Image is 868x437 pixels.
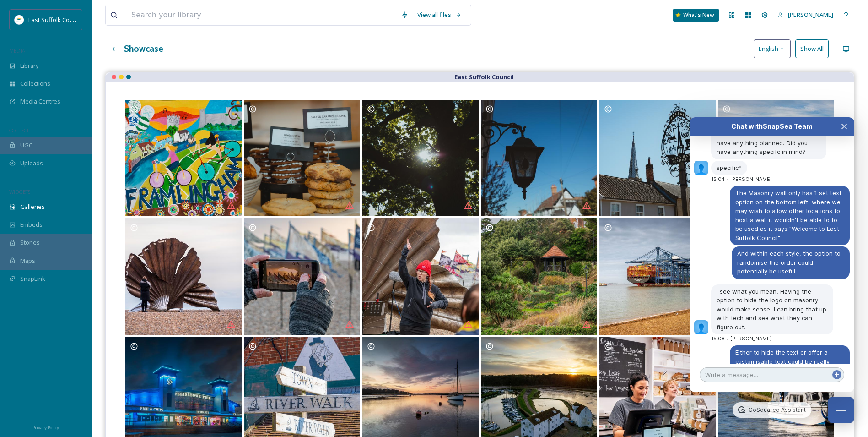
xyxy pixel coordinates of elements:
[673,9,719,22] a: What's New
[454,73,514,81] strong: East Suffolk Council
[20,61,38,70] span: Library
[413,6,466,24] a: View all files
[735,349,831,374] span: Either to hide the text or offer a customisable text could be really good
[124,218,243,336] a: Opens media popup. Media description: Aldeburgh_JamesCrisp_112024 (96).jpg.
[788,11,833,19] span: [PERSON_NAME]
[20,257,35,265] span: Maps
[706,122,838,131] div: Chat with SnapSea Team
[243,99,361,218] a: Opens media popup. Media description: ext_1748625578.29014_bishybeephoto@gmail.com-Framlingham-09...
[480,218,598,336] a: Opens media popup. Media description: The Seafront Gardens at Felixstowe.
[759,44,778,53] span: English
[361,99,480,218] a: Opens media popup. Media description: Wickham Market_Charlotte@bishybeephoto_2025 (230).jpg.
[737,250,842,275] span: And within each style, the option to randomise the order could potentially be useful
[20,159,43,168] span: Uploads
[480,99,598,218] a: Opens media popup. Media description: Wickham Market_Charlotte@bishybeephoto_2025 (277).jpg.
[726,176,728,182] span: •
[717,121,823,156] span: Good question! I can certainly check with the tech team to see if we have anything planned. Did y...
[361,218,480,336] a: Opens media popup. Media description: ext_1746527014.239268_james@crisp-design.co.uk-DSC_3453.jpg.
[711,176,777,182] div: 15:04 [PERSON_NAME]
[20,238,40,247] span: Stories
[20,141,32,150] span: UGC
[711,336,777,342] div: 15:08 [PERSON_NAME]
[717,99,836,218] a: Opens media popup. Media description: Boost your Marketing Presence with SnapSea!.
[15,15,24,24] img: ESC%20Logo.png
[834,117,854,136] button: Close Chat
[9,127,29,134] span: COLLECT
[717,288,828,331] span: I see what you mean. Having the option to hide the logo on masonry would make sense. I can bring ...
[694,320,709,335] img: e44e743d094d5bb62f218781a74dc4d0
[9,47,25,54] span: MEDIA
[735,189,843,241] span: The Masonry wall only has 1 set text option on the bottom left, where we may wish to allow other ...
[32,425,59,431] span: Privacy Policy
[20,79,50,88] span: Collections
[598,218,717,336] a: Opens media popup. Media description: Views of Port of Felixstowe from Landguard Point, Felixstowe .
[20,220,43,229] span: Embeds
[20,274,45,283] span: SnapLink
[124,42,163,55] h3: Showcase
[795,39,829,58] button: Show All
[9,188,30,195] span: WIDGETS
[28,15,82,24] span: East Suffolk Council
[726,336,728,342] span: •
[20,202,45,211] span: Galleries
[598,99,717,218] a: Opens media popup. Media description: Wickham Market_Charlotte@bishybeephoto_2025 (13).jpg.
[717,164,742,171] span: specific*
[32,421,59,432] a: Privacy Policy
[243,218,361,336] a: Opens media popup. Media description: ext_1746527066.253106_james@crisp-design.co.uk-DSC_0957.jpg.
[127,5,396,25] input: Search your library
[20,97,60,106] span: Media Centres
[733,402,811,418] a: GoSquared Assistant
[694,161,709,175] img: e44e743d094d5bb62f218781a74dc4d0
[773,6,838,24] a: [PERSON_NAME]
[828,397,854,423] button: Close Chat
[124,99,243,218] a: Opens media popup. Media description: ext_1748625482.411898_bishybeephoto@gmail.com-Framlingham-0...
